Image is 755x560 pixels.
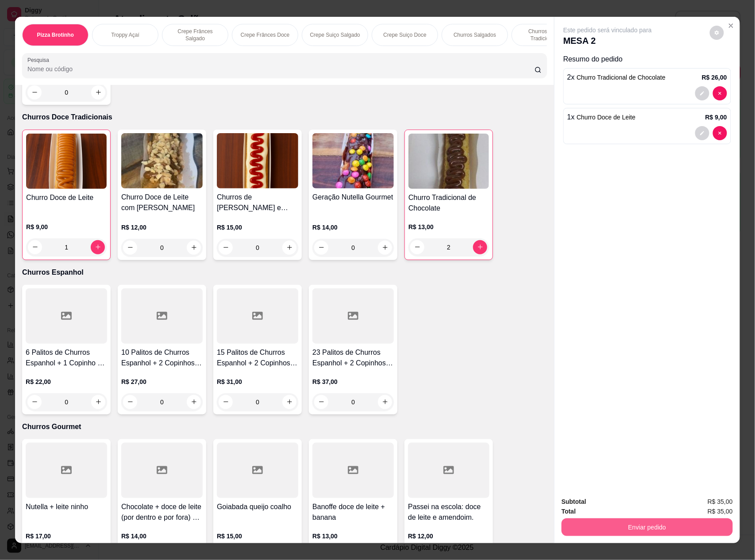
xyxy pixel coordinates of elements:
h4: Chocolate + doce de leite (por dentro e por fora) + 02 Tópicos de sua escolha: mm, amendoim ou ch... [121,502,203,523]
p: 1 x [567,112,636,123]
p: R$ 9,00 [26,222,107,231]
h4: Churro Doce de Leite com [PERSON_NAME] [121,192,203,213]
button: increase-product-quantity [473,240,487,254]
p: R$ 17,00 [26,532,107,541]
p: Pizza Brotinho [37,31,73,38]
img: product-image [121,133,203,188]
p: Churros Gourmet [22,422,547,432]
button: increase-product-quantity [282,395,297,409]
button: increase-product-quantity [91,240,105,254]
p: Crepe Suiço Salgado [310,31,360,38]
p: Churros Doce Tradicionais [519,28,570,42]
p: R$ 31,00 [217,377,298,386]
p: R$ 27,00 [121,377,203,386]
h4: 10 Palitos de Churros Espanhol + 2 Copinhos de Chocolate [121,347,203,368]
p: R$ 14,00 [312,223,394,232]
button: decrease-product-quantity [695,86,709,100]
p: R$ 15,00 [217,532,298,541]
h4: 15 Palitos de Churros Espanhol + 2 Copinhos de Doce de Leite e Goiabada [217,347,298,368]
button: decrease-product-quantity [713,126,727,140]
p: Churros Salgados [454,31,496,38]
span: R$ 35,00 [708,497,733,506]
button: decrease-product-quantity [28,240,42,254]
button: increase-product-quantity [91,395,105,409]
button: Close [724,19,738,33]
h4: Churro Tradicional de Chocolate [408,192,489,214]
p: Churros Espanhol [22,267,547,278]
button: increase-product-quantity [187,395,201,409]
button: increase-product-quantity [91,85,105,100]
h4: 23 Palitos de Churros Espanhol + 2 Copinhos de Nutella e Leite Ninho [312,347,394,368]
p: Resumo do pedido [563,54,731,65]
p: R$ 12,00 [121,223,203,232]
p: R$ 13,00 [408,222,489,231]
img: product-image [26,134,107,189]
h4: Geração Nutella Gourmet [312,192,394,203]
button: decrease-product-quantity [219,395,233,409]
img: product-image [312,133,394,188]
p: MESA 2 [563,35,652,47]
button: decrease-product-quantity [713,86,727,100]
img: product-image [217,133,298,188]
p: R$ 14,00 [121,532,203,541]
h4: 6 Palitos de Churros Espanhol + 1 Copinho de Doce de Leite [26,347,107,368]
p: R$ 13,00 [312,532,394,541]
button: increase-product-quantity [378,241,392,255]
p: Este pedido será vinculado para [563,26,652,35]
button: decrease-product-quantity [695,126,709,140]
span: Churro Tradicional de Chocolate [577,74,666,81]
strong: Total [562,508,576,515]
h4: Churro Doce de Leite [26,192,107,203]
button: Enviar pedido [562,518,733,536]
p: Churros Doce Tradicionais [22,112,547,123]
p: Crepe Frânces Salgado [169,28,221,42]
img: product-image [408,134,489,189]
p: R$ 22,00 [26,377,107,386]
button: decrease-product-quantity [219,241,233,255]
button: increase-product-quantity [378,395,392,409]
h4: Banoffe doce de leite + banana [312,502,394,523]
button: decrease-product-quantity [123,395,137,409]
button: increase-product-quantity [282,241,297,255]
h4: Passei na escola: doce de leite e amendoim. [408,502,489,523]
p: R$ 15,00 [217,223,298,232]
p: Troppy Açaí [111,31,139,38]
button: decrease-product-quantity [710,26,724,40]
span: Churro Doce de Leite [577,114,636,121]
p: R$ 9,00 [705,113,727,122]
strong: Subtotal [562,498,586,505]
p: Crepe Suiço Doce [383,31,426,38]
h4: Churros de [PERSON_NAME] e [PERSON_NAME] [217,192,298,213]
p: Crepe Frânces Doce [241,31,290,38]
button: decrease-product-quantity [27,395,42,409]
input: Pesquisa [27,65,535,73]
p: R$ 37,00 [312,377,394,386]
h4: Goiabada queijo coalho [217,502,298,512]
h4: Nutella + leite ninho [26,502,107,512]
button: decrease-product-quantity [27,85,42,100]
button: decrease-product-quantity [123,241,137,255]
p: 2 x [567,72,666,83]
button: decrease-product-quantity [410,240,424,254]
button: decrease-product-quantity [314,395,328,409]
p: R$ 26,00 [702,73,727,82]
button: decrease-product-quantity [314,241,328,255]
button: increase-product-quantity [187,241,201,255]
p: R$ 12,00 [408,532,489,541]
label: Pesquisa [27,56,52,64]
